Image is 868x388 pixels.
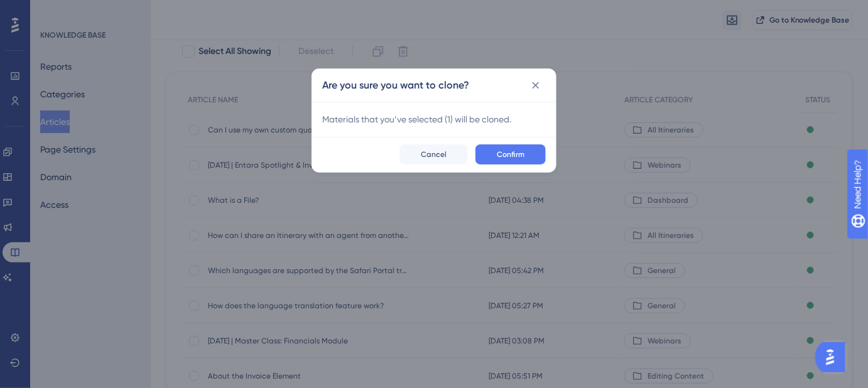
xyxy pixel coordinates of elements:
[30,3,79,18] span: Need Help?
[421,149,447,159] span: Cancel
[497,149,524,159] span: Confirm
[322,78,469,93] h2: Are you sure you want to clone?
[322,112,546,127] span: Materials that you’ve selected ( 1 ) will be cloned.
[815,338,853,376] iframe: UserGuiding AI Assistant Launcher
